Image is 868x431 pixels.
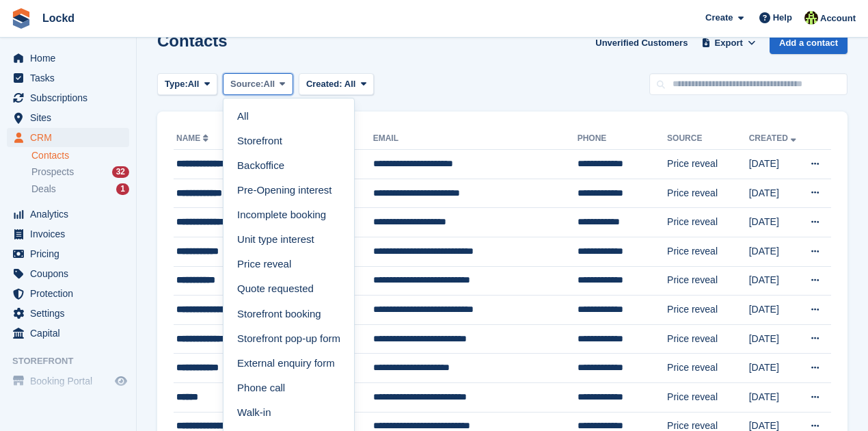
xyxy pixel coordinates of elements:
[7,49,129,68] a: menu
[749,354,801,383] td: [DATE]
[30,324,112,343] span: Capital
[223,73,293,96] button: Source: All
[264,77,275,91] span: All
[30,371,112,391] span: Booking Portal
[30,88,112,107] span: Subscriptions
[12,354,136,368] span: Storefront
[7,264,129,283] a: menu
[229,302,349,326] a: Storefront booking
[116,183,129,195] div: 1
[705,11,733,25] span: Create
[7,88,129,107] a: menu
[30,264,112,283] span: Coupons
[667,208,749,237] td: Price reveal
[667,150,749,179] td: Price reveal
[30,224,112,244] span: Invoices
[229,326,349,351] a: Storefront pop-up form
[30,304,112,323] span: Settings
[229,252,349,277] a: Price reveal
[30,205,112,224] span: Analytics
[157,31,228,50] h1: Contacts
[344,79,356,89] span: All
[820,12,856,25] span: Account
[749,237,801,266] td: [DATE]
[299,73,374,96] button: Created: All
[31,166,74,179] span: Prospects
[229,376,349,400] a: Phone call
[7,284,129,303] a: menu
[176,133,211,143] a: Name
[667,179,749,208] td: Price reveal
[229,203,349,227] a: Incomplete booking
[749,133,799,143] a: Created
[229,227,349,252] a: Unit type interest
[230,77,263,91] span: Source:
[30,49,112,68] span: Home
[229,104,349,129] a: All
[749,150,801,179] td: [DATE]
[749,179,801,208] td: [DATE]
[229,400,349,425] a: Walk-in
[699,31,759,54] button: Export
[667,237,749,266] td: Price reveal
[229,129,349,153] a: Storefront
[188,77,200,91] span: All
[7,371,129,391] a: menu
[7,304,129,323] a: menu
[667,354,749,383] td: Price reveal
[7,205,129,224] a: menu
[30,128,112,147] span: CRM
[306,79,342,89] span: Created:
[7,108,129,127] a: menu
[773,11,792,25] span: Help
[804,11,818,25] img: Jamie Budding
[31,165,129,179] a: Prospects 32
[749,296,801,325] td: [DATE]
[112,166,129,178] div: 32
[31,149,129,162] a: Contacts
[229,277,349,302] a: Quote requested
[31,183,56,196] span: Deals
[11,8,31,29] img: stora-icon-8386f47178a22dfd0bd8f6a31ec36ba5ce8667c1dd55bd0f319d3a0aa187defe.svg
[667,324,749,354] td: Price reveal
[7,68,129,88] a: menu
[229,153,349,178] a: Backoffice
[590,31,693,54] a: Unverified Customers
[229,351,349,376] a: External enquiry form
[715,36,743,50] span: Export
[165,77,188,91] span: Type:
[749,382,801,412] td: [DATE]
[667,296,749,325] td: Price reveal
[30,244,112,263] span: Pricing
[229,178,349,203] a: Pre-Opening interest
[7,128,129,147] a: menu
[667,266,749,296] td: Price reveal
[749,266,801,296] td: [DATE]
[373,128,578,150] th: Email
[113,373,129,389] a: Preview store
[667,382,749,412] td: Price reveal
[7,224,129,244] a: menu
[7,324,129,343] a: menu
[578,128,667,150] th: Phone
[30,284,112,303] span: Protection
[749,208,801,237] td: [DATE]
[7,244,129,263] a: menu
[30,108,112,127] span: Sites
[749,324,801,354] td: [DATE]
[770,31,847,54] a: Add a contact
[667,128,749,150] th: Source
[30,68,112,88] span: Tasks
[37,7,80,29] a: Lockd
[31,182,129,196] a: Deals 1
[157,73,217,96] button: Type: All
